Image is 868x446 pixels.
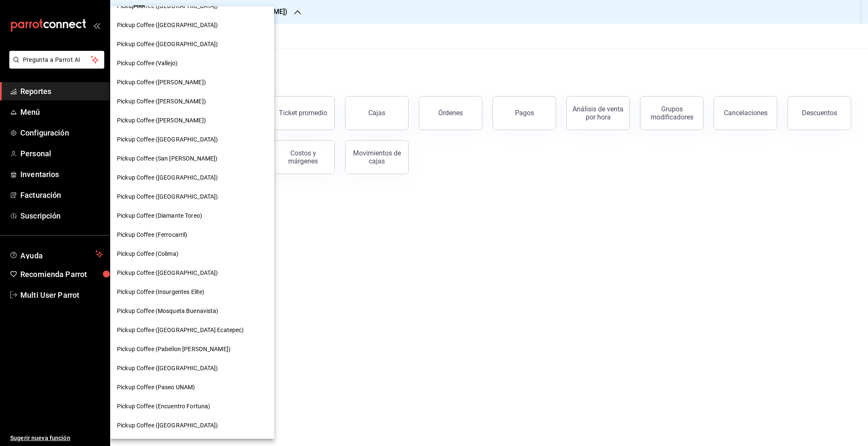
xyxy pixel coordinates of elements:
[110,263,274,283] div: Pickup Coffee ([GEOGRAPHIC_DATA])
[117,230,188,239] span: Pickup Coffee (Ferrocarril)
[117,249,178,258] span: Pickup Coffee (Colima)
[117,2,218,11] span: Pickup Coffee ([GEOGRAPHIC_DATA])
[110,130,274,149] div: Pickup Coffee ([GEOGRAPHIC_DATA])
[110,321,274,340] div: Pickup Coffee ([GEOGRAPHIC_DATA] Ecatepec)
[110,35,274,54] div: Pickup Coffee ([GEOGRAPHIC_DATA])
[117,364,218,373] span: Pickup Coffee ([GEOGRAPHIC_DATA])
[110,111,274,130] div: Pickup Coffee ([PERSON_NAME])
[117,402,210,411] span: Pickup Coffee (Encuentro Fortuna)
[110,302,274,321] div: Pickup Coffee (Mosqueta Buenavista)
[110,149,274,168] div: Pickup Coffee (San [PERSON_NAME])
[110,73,274,92] div: Pickup Coffee ([PERSON_NAME])
[110,359,274,378] div: Pickup Coffee ([GEOGRAPHIC_DATA])
[110,54,274,73] div: Pickup Coffee (Vallejo)
[117,116,206,125] span: Pickup Coffee ([PERSON_NAME])
[110,416,274,435] div: Pickup Coffee ([GEOGRAPHIC_DATA])
[110,92,274,111] div: Pickup Coffee ([PERSON_NAME])
[117,21,218,30] span: Pickup Coffee ([GEOGRAPHIC_DATA])
[117,97,206,106] span: Pickup Coffee ([PERSON_NAME])
[117,269,218,277] span: Pickup Coffee ([GEOGRAPHIC_DATA])
[117,59,178,68] span: Pickup Coffee (Vallejo)
[117,421,218,430] span: Pickup Coffee ([GEOGRAPHIC_DATA])
[117,154,217,163] span: Pickup Coffee (San [PERSON_NAME])
[117,288,204,296] span: Pickup Coffee (Insurgentes Elite)
[110,168,274,187] div: Pickup Coffee ([GEOGRAPHIC_DATA])
[117,383,195,392] span: Pickup Coffee (Paseo UNAM)
[110,340,274,359] div: Pickup Coffee (Pabellon [PERSON_NAME])
[110,378,274,397] div: Pickup Coffee (Paseo UNAM)
[117,135,218,144] span: Pickup Coffee ([GEOGRAPHIC_DATA])
[110,244,274,263] div: Pickup Coffee (Colima)
[117,78,206,87] span: Pickup Coffee ([PERSON_NAME])
[110,206,274,225] div: Pickup Coffee (Diamante Toreo)
[117,326,244,335] span: Pickup Coffee ([GEOGRAPHIC_DATA] Ecatepec)
[117,307,219,316] span: Pickup Coffee (Mosqueta Buenavista)
[110,187,274,206] div: Pickup Coffee ([GEOGRAPHIC_DATA])
[117,345,231,354] span: Pickup Coffee (Pabellon [PERSON_NAME])
[117,211,202,220] span: Pickup Coffee (Diamante Toreo)
[117,192,218,201] span: Pickup Coffee ([GEOGRAPHIC_DATA])
[110,283,274,302] div: Pickup Coffee (Insurgentes Elite)
[117,40,218,49] span: Pickup Coffee ([GEOGRAPHIC_DATA])
[110,16,274,35] div: Pickup Coffee ([GEOGRAPHIC_DATA])
[110,397,274,416] div: Pickup Coffee (Encuentro Fortuna)
[117,173,218,182] span: Pickup Coffee ([GEOGRAPHIC_DATA])
[110,225,274,244] div: Pickup Coffee (Ferrocarril)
